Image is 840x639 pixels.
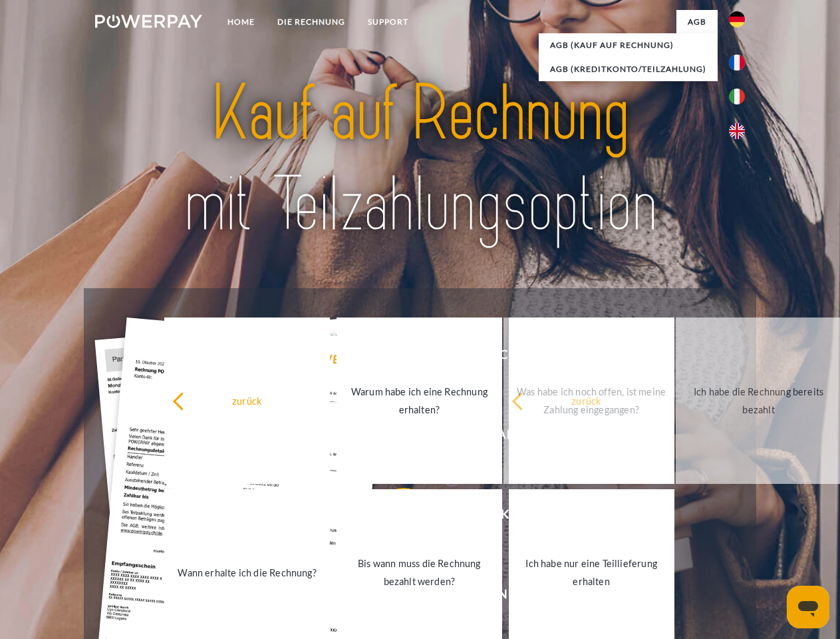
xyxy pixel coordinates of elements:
[356,10,420,34] a: SUPPORT
[345,383,494,419] div: Warum habe ich eine Rechnung erhalten?
[729,89,745,105] img: it
[345,554,494,590] div: Bis wann muss die Rechnung bezahlt werden?
[684,383,833,419] div: Ich habe die Rechnung bereits bezahlt
[517,554,666,590] div: Ich habe nur eine Teillieferung erhalten
[511,391,661,409] div: zurück
[172,391,322,409] div: zurück
[266,10,356,34] a: DIE RECHNUNG
[95,15,202,28] img: logo-powerpay-white.svg
[539,33,718,57] a: AGB (Kauf auf Rechnung)
[676,10,718,34] a: agb
[729,55,745,71] img: fr
[127,64,713,255] img: title-powerpay_de.svg
[729,123,745,139] img: en
[729,11,745,27] img: de
[539,57,718,81] a: AGB (Kreditkonto/Teilzahlung)
[787,586,829,628] iframe: Schaltfläche zum Öffnen des Messaging-Fensters
[172,563,322,581] div: Wann erhalte ich die Rechnung?
[216,10,266,34] a: Home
